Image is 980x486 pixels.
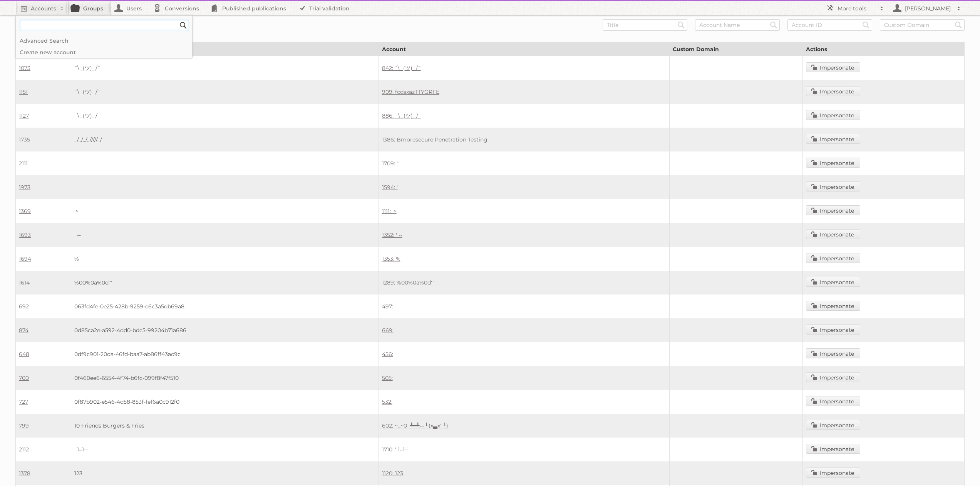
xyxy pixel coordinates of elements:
[19,136,30,143] a: 1735
[670,43,803,56] th: Custom Domain
[19,255,31,262] a: 1694
[382,374,393,381] a: 505:
[806,444,860,454] a: Impersonate
[382,184,398,191] a: 1594: '
[31,5,56,12] h2: Accounts
[382,136,487,143] a: 1386: Bmoresecure Penetration Testing
[71,438,379,461] td: ' 1=1--
[149,1,207,15] a: Conversions
[382,88,439,95] a: 909: fcdsxazTTYGRFE
[382,351,393,358] a: 456:
[19,422,29,429] a: 799
[806,420,860,430] a: Impersonate
[888,1,965,15] a: [PERSON_NAME]
[19,446,29,453] a: 2112
[382,303,393,310] a: 497:
[382,470,403,477] a: 1120: 123
[382,160,399,167] a: 1709: "
[880,19,965,31] input: Custom Domain
[16,47,192,58] a: Create new account
[178,20,189,31] input: Search
[111,1,149,15] a: Users
[19,351,29,358] a: 648
[19,231,31,238] a: 1693
[806,134,860,144] a: Impersonate
[71,104,379,128] td: ¯\_(ツ)_/¯
[806,468,860,478] a: Impersonate
[806,181,860,191] a: Impersonate
[68,1,111,15] a: Groups
[19,208,31,215] a: 1369
[822,1,888,15] a: More tools
[382,446,409,453] a: 1710: ' 1=1--
[19,88,28,95] a: 1151
[19,327,28,334] a: 874
[207,1,294,15] a: Published publications
[695,19,780,31] input: Account Name
[806,158,860,168] a: Impersonate
[382,112,421,119] a: 886: ¯\_(ツ)_/¯
[382,279,434,286] a: 1289: %00%0a%0d'"
[71,271,379,295] td: %00%0a%0d'"
[71,43,379,56] th: Title
[953,19,964,31] input: Search
[806,348,860,358] a: Impersonate
[806,229,860,239] a: Impersonate
[382,231,402,238] a: 1352: ' --
[603,19,687,31] input: Title
[71,56,379,80] td: ¯\_(ツ)_/¯
[71,199,379,223] td: '>
[19,112,29,119] a: 1127
[382,208,397,215] a: 1111: '>
[382,65,421,72] a: 842: ¯\_(ツ)_/¯
[71,461,379,485] td: 123
[19,303,29,310] a: 692
[19,470,30,477] a: 1378
[71,366,379,390] td: 0f460ee6-6554-4f74-b6fc-099f8f47f510
[838,5,876,12] h2: More tools
[71,342,379,366] td: 0df9c901-20da-46fd-baa7-ab86ff43ac9c
[19,374,29,381] a: 700
[19,184,30,191] a: 1973
[15,1,68,15] a: Accounts
[379,43,670,56] th: Account
[71,175,379,199] td: '
[787,19,872,31] input: Account ID
[806,372,860,382] a: Impersonate
[71,390,379,414] td: 0f87b902-e546-4d58-853f-fef6a0c912f0
[16,35,192,47] a: Advanced Search
[71,318,379,342] td: 0d85ca2e-a592-4dd0-bdc5-99204b71a686
[803,43,965,56] th: Actions
[806,301,860,311] a: Impersonate
[382,398,392,405] a: 532:
[382,327,394,334] a: 669:
[19,279,30,286] a: 1614
[19,160,28,167] a: 2111
[806,396,860,406] a: Impersonate
[382,422,449,429] a: 602: ~_~0 ┻━┻︵└(x▃x' └)
[71,128,379,151] td: ../../../../////../
[903,5,953,12] h2: [PERSON_NAME]
[71,247,379,271] td: %
[806,86,860,96] a: Impersonate
[806,325,860,335] a: Impersonate
[19,398,28,405] a: 727
[71,223,379,247] td: ' --
[806,205,860,215] a: Impersonate
[806,277,860,287] a: Impersonate
[71,414,379,438] td: 10 Friends Burgers & Fries
[768,19,779,31] input: Search
[19,65,30,72] a: 1073
[71,151,379,175] td: '
[71,80,379,104] td: ¯\_(ツ)_/¯
[860,19,872,31] input: Search
[382,255,400,262] a: 1353: %
[71,295,379,318] td: 063fd4fe-0e25-428b-9259-c6c3a5db69a8
[806,62,860,72] a: Impersonate
[675,19,687,31] input: Search
[294,1,357,15] a: Trial validation
[806,110,860,120] a: Impersonate
[806,253,860,263] a: Impersonate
